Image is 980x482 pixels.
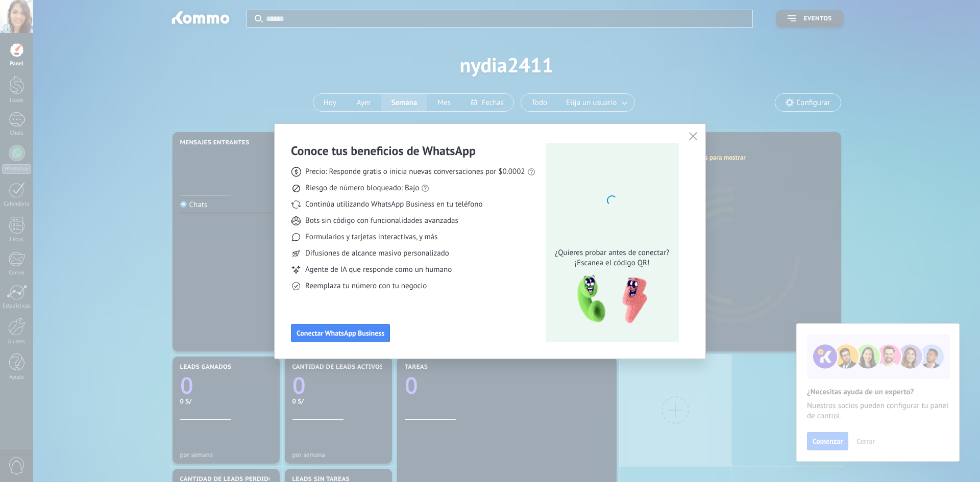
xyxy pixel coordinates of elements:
[297,329,384,337] span: Conectar WhatsApp Business
[305,281,427,291] span: Reemplaza tu número con tu negocio
[305,199,482,210] span: Continúa utilizando WhatsApp Business en tu teléfono
[291,143,476,159] h3: Conoce tus beneficios de WhatsApp
[305,232,437,242] span: Formularios y tarjetas interactivas, y más
[305,265,452,275] span: Agente de IA que responde como un humano
[552,258,672,268] span: ¡Escanea el código QR!
[569,272,649,327] img: qr-pic-1x.png
[552,248,672,258] span: ¿Quieres probar antes de conectar?
[305,183,419,193] span: Riesgo de número bloqueado: Bajo
[305,248,449,259] span: Difusiones de alcance masivo personalizado
[291,324,390,342] button: Conectar WhatsApp Business
[305,216,458,226] span: Bots sin código con funcionalidades avanzadas
[305,167,525,177] span: Precio: Responde gratis o inicia nuevas conversaciones por $0.0002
